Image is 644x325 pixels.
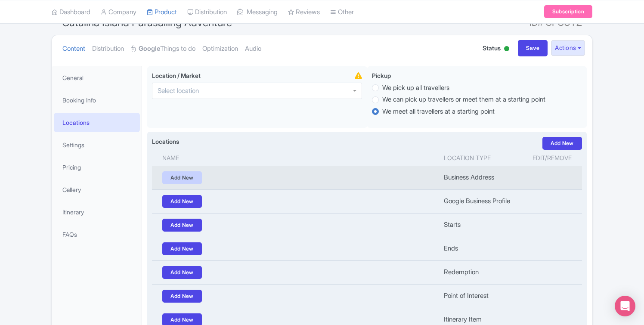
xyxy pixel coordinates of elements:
a: Subscription [544,5,592,18]
a: Content [62,35,85,62]
a: Audio [245,35,261,62]
label: We can pick up travellers or meet them at a starting point [382,95,545,105]
label: We pick up all travellers [382,83,449,93]
td: Ends [439,237,522,260]
a: FAQs [54,225,140,244]
td: Google Business Profile [439,189,522,213]
td: Starts [439,213,522,237]
td: Point of Interest [439,284,522,308]
th: Name [152,150,439,166]
a: Itinerary [54,202,140,222]
a: Add New [162,195,202,208]
a: Booking Info [54,90,140,110]
input: Select location [158,87,204,95]
span: Status [483,43,501,53]
span: Pickup [372,72,391,79]
a: Add New [162,266,202,279]
a: Add New [162,171,202,184]
a: Add New [162,219,202,232]
td: Business Address [439,166,522,189]
td: Redemption [439,260,522,284]
a: Locations [54,113,140,132]
span: Catalina Island Parasailing Adventure [62,16,232,29]
a: Gallery [54,180,140,199]
div: Open Intercom Messenger [615,296,635,316]
a: Add New [162,242,202,255]
a: GoogleThings to do [131,35,195,62]
a: Pricing [54,158,140,177]
a: General [54,68,140,87]
span: Location / Market [152,72,201,79]
button: Actions [551,40,585,56]
div: Active [502,43,511,56]
input: Save [518,40,548,56]
a: Add New [542,137,582,150]
a: Distribution [92,35,124,62]
th: Edit/Remove [522,150,582,166]
a: Add New [162,290,202,303]
strong: Google [139,44,160,54]
a: Optimization [202,35,238,62]
label: We meet all travellers at a starting point [382,107,495,117]
a: Settings [54,135,140,155]
label: Locations [152,137,179,146]
th: Location type [439,150,522,166]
